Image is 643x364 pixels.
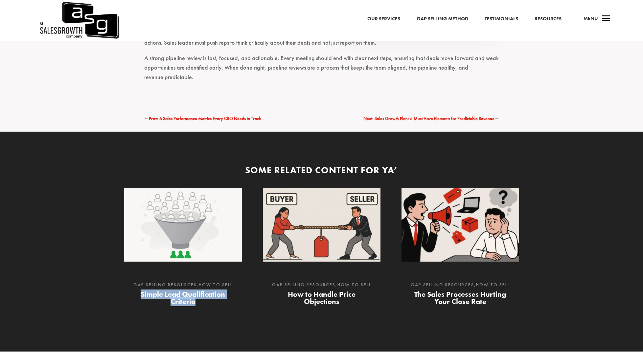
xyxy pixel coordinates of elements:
[263,188,380,262] img: How to Handle Price Objections
[408,281,513,289] p: ,
[584,15,598,22] span: Menu
[288,289,356,306] a: How to Handle Price Objections
[125,164,519,177] div: Some Related Content for Ya’
[144,54,499,88] p: A strong pipeline review is fast, focused, and actionable. Every meeting should end with clear ne...
[414,289,506,306] a: The Sales Processes Hurting Your Close Rate
[476,282,510,288] a: How to Sell
[133,282,197,288] a: Gap Selling Resources
[402,188,519,262] img: The Sales Processes Hurting Your Close Rate
[363,116,494,121] span: Next: Sales Growth Plan: 5 Must Have Elements for Predictable Revenue
[124,188,242,262] img: Simple Lead Qualification Criteria
[494,116,499,121] span: →
[367,15,400,23] a: Our Services
[144,115,261,123] a: ←Prev: 6 Sales Performance Metrics Every CRO Needs to Track
[144,29,499,54] p: The key to pipeline integrity is removing dead deals that lack urgency, cutting pushed close date...
[411,282,474,288] a: Gap Selling Resources
[269,281,374,289] p: ,
[363,115,499,123] a: Next: Sales Growth Plan: 5 Must Have Elements for Predictable Revenue→
[144,116,149,121] span: ←
[272,282,335,288] a: Gap Selling Resources
[131,281,235,289] p: ,
[417,15,468,23] a: Gap Selling Method
[535,15,562,23] a: Resources
[337,282,371,288] a: How to Sell
[600,12,613,26] span: a
[149,116,261,121] span: Prev: 6 Sales Performance Metrics Every CRO Needs to Track
[199,282,233,288] a: How to Sell
[141,289,225,306] a: Simple Lead Qualification Criteria
[485,15,518,23] a: Testimonials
